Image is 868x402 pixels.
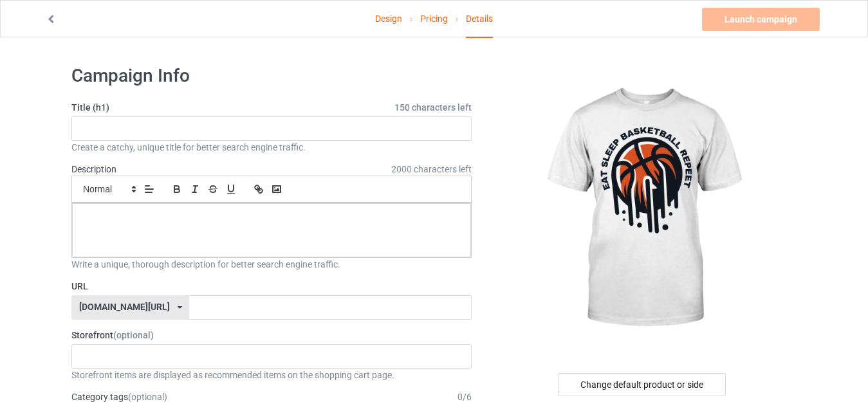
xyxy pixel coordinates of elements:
div: [DOMAIN_NAME][URL] [79,302,170,311]
div: Write a unique, thorough description for better search engine traffic. [71,258,472,271]
span: 150 characters left [394,101,472,114]
label: Description [71,164,116,174]
a: Design [375,1,402,37]
span: 2000 characters left [391,163,472,176]
div: Details [466,1,493,38]
label: URL [71,280,472,293]
div: Storefront items are displayed as recommended items on the shopping cart page. [71,369,472,381]
a: Pricing [420,1,448,37]
div: Change default product or side [558,373,726,396]
label: Title (h1) [71,101,472,114]
span: (optional) [113,330,154,340]
label: Storefront [71,329,472,342]
h1: Campaign Info [71,64,472,87]
span: (optional) [128,392,167,402]
div: Create a catchy, unique title for better search engine traffic. [71,141,472,154]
